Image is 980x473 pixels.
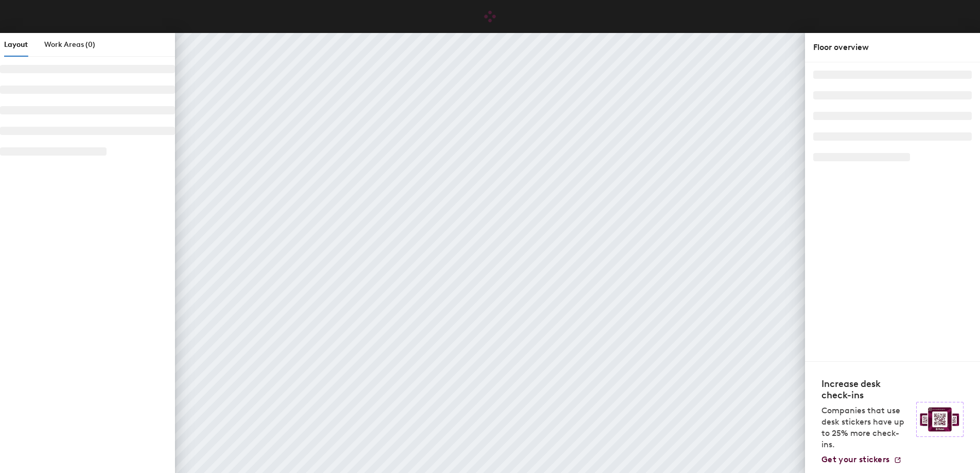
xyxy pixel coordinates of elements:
[44,40,95,49] span: Work Areas (0)
[821,454,902,465] a: Get your stickers
[821,405,910,450] p: Companies that use desk stickers have up to 25% more check-ins.
[821,378,910,401] h4: Increase desk check-ins
[4,40,28,49] span: Layout
[916,402,964,437] img: Sticker logo
[813,41,972,54] div: Floor overview
[821,454,889,464] span: Get your stickers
